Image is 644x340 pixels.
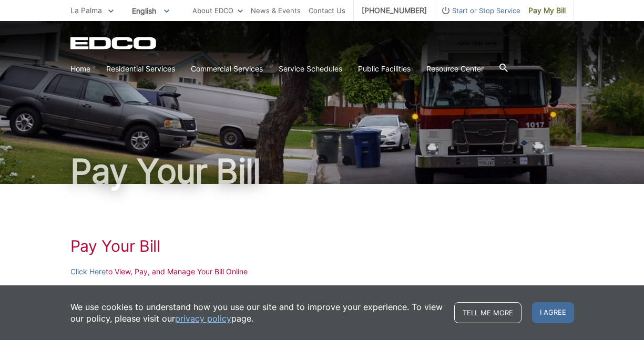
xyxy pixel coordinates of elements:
[106,63,175,75] a: Residential Services
[251,5,301,16] a: News & Events
[70,266,574,277] p: to View, Pay, and Manage Your Bill Online
[528,5,566,16] span: Pay My Bill
[192,5,243,16] a: About EDCO
[279,63,342,75] a: Service Schedules
[309,5,345,16] a: Contact Us
[191,63,263,75] a: Commercial Services
[124,2,177,19] span: English
[532,302,574,323] span: I agree
[358,63,411,75] a: Public Facilities
[70,154,574,188] h1: Pay Your Bill
[70,6,102,15] span: La Palma
[70,301,444,324] p: We use cookies to understand how you use our site and to improve your experience. To view our pol...
[426,63,484,75] a: Resource Center
[70,37,158,49] a: EDCD logo. Return to the homepage.
[70,63,90,75] a: Home
[70,266,106,277] a: Click Here
[175,313,231,324] a: privacy policy
[70,236,574,255] h1: Pay Your Bill
[454,302,522,323] a: Tell me more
